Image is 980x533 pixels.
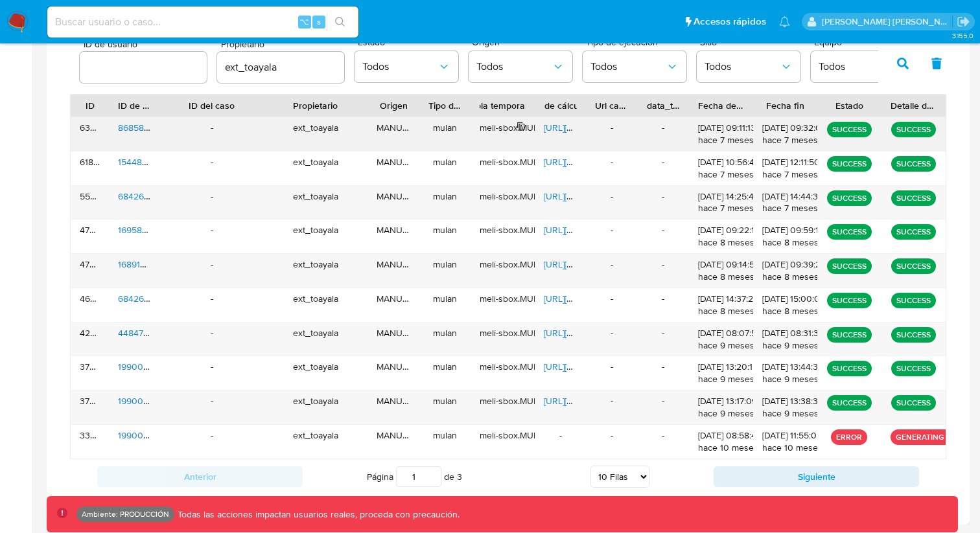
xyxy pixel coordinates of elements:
[82,512,169,517] p: Ambiente: PRODUCCIÓN
[299,16,309,28] span: ⌥
[327,13,353,31] button: search-icon
[694,15,766,28] span: Accesos rápidos
[957,15,970,28] a: Salir
[779,16,790,27] a: Notificaciones
[822,16,953,28] p: edwin.alonso@mercadolibre.com.co
[174,508,460,521] p: Todas las acciones impactan usuarios reales, proceda con precaución.
[47,14,358,30] input: Buscar usuario o caso...
[952,30,974,41] span: 3.155.0
[317,16,321,28] span: s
